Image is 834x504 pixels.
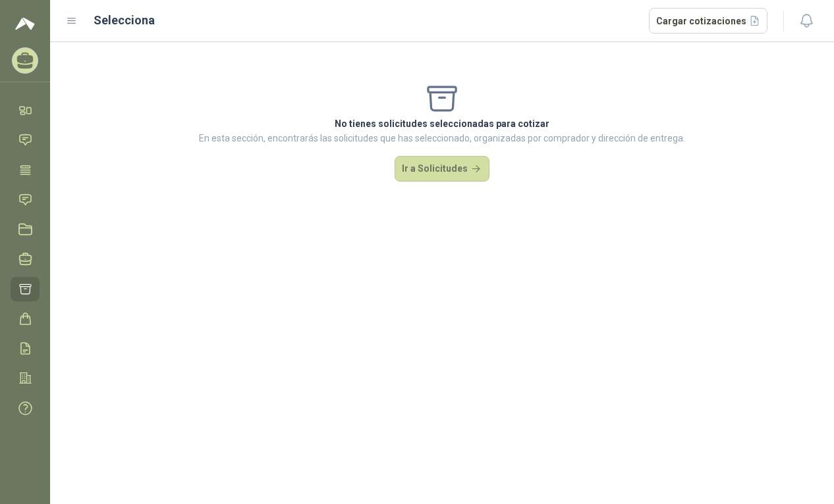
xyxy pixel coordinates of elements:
img: Logo peakr [15,16,35,32]
p: En esta sección, encontrarás las solicitudes que has seleccionado, organizadas por comprador y di... [199,131,685,145]
button: Ir a Solicitudes [395,156,489,182]
p: No tienes solicitudes seleccionadas para cotizar [199,116,685,131]
h2: Selecciona [94,11,155,30]
button: Cargar cotizaciones [649,8,768,34]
